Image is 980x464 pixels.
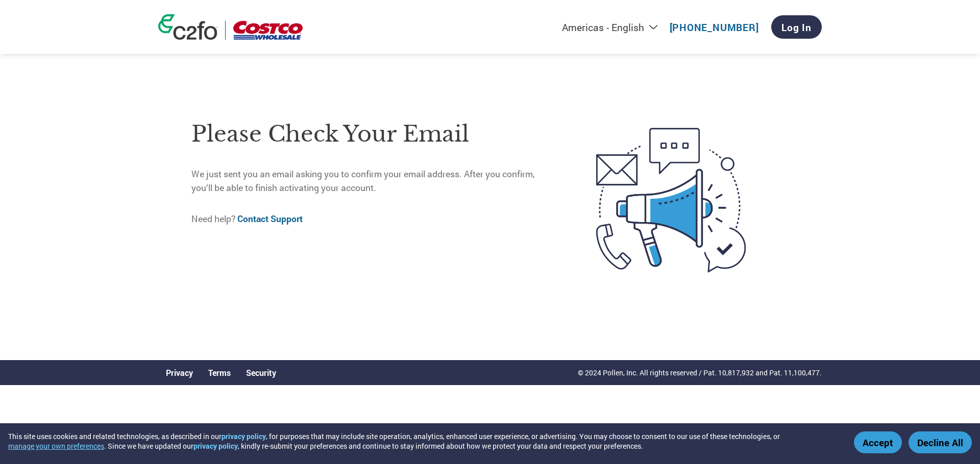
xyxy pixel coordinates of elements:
[670,21,759,34] a: [PHONE_NUMBER]
[771,15,822,39] a: Log In
[909,431,972,453] button: Decline All
[208,367,231,378] a: Terms
[191,168,553,195] p: We just sent you an email asking you to confirm your email address. After you confirm, you’ll be ...
[193,441,238,451] a: privacy policy
[8,441,104,451] button: manage your own preferences
[553,110,789,291] img: open-email
[191,212,553,226] p: Need help?
[237,213,303,225] a: Contact Support
[191,118,553,151] h1: Please check your email
[246,367,276,378] a: Security
[158,14,217,40] img: c2fo logo
[8,431,839,451] div: This site uses cookies and related technologies, as described in our , for purposes that may incl...
[854,431,902,453] button: Accept
[578,367,822,378] p: © 2024 Pollen, Inc. All rights reserved / Pat. 10,817,932 and Pat. 11,100,477.
[166,367,193,378] a: Privacy
[222,431,266,441] a: privacy policy
[233,21,303,40] img: Costco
